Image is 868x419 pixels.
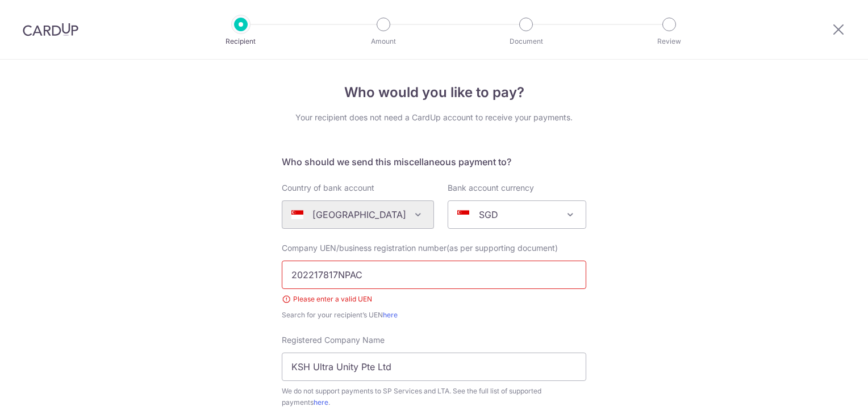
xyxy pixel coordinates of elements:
p: Document [484,36,568,47]
h4: Who would you like to pay? [282,82,586,103]
p: Review [627,36,711,47]
span: SGD [448,200,586,229]
p: SGD [479,208,498,221]
div: We do not support payments to SP Services and LTA. See the full list of supported payments . [282,386,586,408]
span: Company UEN/business registration number(as per supporting document) [282,243,558,253]
span: Registered Company Name [282,335,385,345]
div: Your recipient does not need a CardUp account to receive your payments. [282,112,586,123]
a: here [383,311,398,319]
p: Recipient [199,36,283,47]
div: Search for your recipient’s UEN [282,309,586,321]
h5: Who should we send this miscellaneous payment to? [282,155,586,169]
p: Amount [341,36,425,47]
label: Bank account currency [448,182,534,194]
a: here [314,398,328,407]
div: Please enter a valid UEN [282,294,586,305]
span: SGD [448,201,586,228]
img: CardUp [23,23,78,36]
label: Country of bank account [282,182,374,194]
